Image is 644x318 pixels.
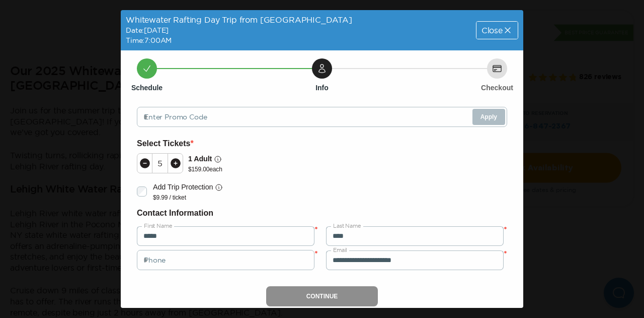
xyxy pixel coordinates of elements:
h6: Contact Information [137,207,507,220]
span: Date: [DATE] [126,26,169,34]
span: Close [481,26,503,34]
h6: Info [315,83,329,93]
span: Time: 7:00AM [126,36,172,44]
p: $ 159.00 each [188,165,222,173]
p: Add Trip Protection [153,181,213,193]
span: Whitewater Rafting Day Trip from [GEOGRAPHIC_DATA] [126,15,352,24]
h6: Select Tickets [137,137,507,150]
p: $9.99 / ticket [153,194,223,202]
p: 1 Adult [188,153,212,165]
h6: Schedule [131,83,163,93]
div: 5 [152,159,168,167]
h6: Checkout [481,83,513,93]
